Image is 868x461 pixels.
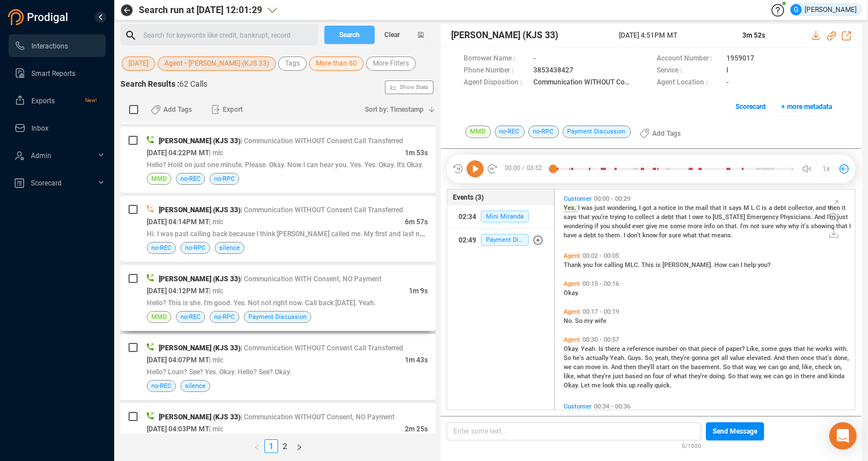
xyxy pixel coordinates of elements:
span: can [573,363,585,371]
span: paper? [726,345,746,353]
span: Inbox [31,124,49,132]
span: [PERSON_NAME] (KJS 33) [159,137,240,145]
span: sure [761,223,775,230]
span: left [254,444,260,451]
img: prodigal-logo [8,9,71,25]
span: they'll [638,363,656,371]
span: no-RPC [214,312,235,322]
li: Smart Reports [9,62,106,84]
span: Send Message [713,422,757,440]
li: Inbox [9,116,106,139]
span: Is [598,345,605,353]
span: move [585,363,602,371]
button: 02:49Payment Discussion [447,229,554,252]
span: I [741,261,744,269]
span: - [533,53,536,65]
span: Admin [31,152,51,160]
span: Add Tags [163,100,192,119]
span: Show Stats [400,19,428,156]
span: once [801,354,816,362]
span: like, [564,373,577,380]
span: value [730,354,746,362]
span: was [581,204,594,212]
span: [US_STATE] [713,213,747,221]
span: is [656,261,662,269]
span: a [622,345,627,353]
span: More than 60 [316,56,357,71]
button: Clear [375,26,409,44]
button: Scorecard [729,98,772,116]
span: So [728,373,737,380]
span: Exports [31,97,55,105]
span: Hello? This is she. I'm good. Yes. Not not right now. Call back [DATE]. Yeah. [147,299,376,307]
span: Smart Reports [31,70,75,78]
button: Show Stats [385,80,433,94]
button: Sort by: Timestamp [358,100,436,119]
span: I [849,223,851,230]
div: [PERSON_NAME] (KJS 33)| Communication WITHOUT Consent Call Transferred[DATE] 04:22PM MT| mlc1m 53... [120,127,436,193]
span: So, [645,354,655,362]
span: [PERSON_NAME] (KJS 33) [159,206,240,214]
span: don't [627,232,642,239]
span: Hello? Hold on just one minute. Please. Okay. Now I can hear you. Yes. Yes. Okay. It's Okay. [147,161,423,169]
span: some [670,223,688,230]
span: Search run at [DATE] 12:01:29 [139,3,262,17]
span: doing. [709,373,728,380]
button: + more metadata [775,98,838,116]
span: can [773,373,785,380]
span: 1m 43s [405,356,428,364]
span: go [780,363,789,371]
span: there [801,373,817,380]
button: More than 60 [309,56,364,71]
span: Let [581,382,592,389]
span: [DATE] 04:03PM MT [147,425,209,433]
span: [PERSON_NAME] (KJS 33) [159,275,240,283]
div: [PERSON_NAME] (KJS 33)| Communication WITHOUT Consent Call Transferred[DATE] 04:07PM MT| mlc1m 43... [120,334,436,400]
span: look [602,382,616,389]
a: Inbox [14,116,97,139]
span: showing [811,223,836,230]
button: Export [204,100,250,119]
span: what [577,373,592,380]
span: on [680,345,688,353]
span: elevated. [746,354,774,362]
span: trying [610,213,628,221]
span: you? [758,261,770,269]
span: | Communication WITHOUT Consent, NO Payment [240,413,395,421]
span: piece [701,345,718,353]
span: Okay. [564,382,581,389]
span: give [646,223,659,230]
span: no-REC [180,312,200,322]
span: it [723,204,729,212]
span: basement. [691,363,723,371]
span: collect [635,213,656,221]
span: you [583,261,594,269]
span: 6m 57s [405,218,428,226]
span: and [817,373,829,380]
span: know [642,232,659,239]
span: Tags [285,56,300,71]
span: in. [602,363,611,371]
span: it [842,204,846,212]
span: check [815,363,834,371]
span: And [611,363,624,371]
span: 1m 53s [405,149,428,157]
span: on [717,223,725,230]
div: 02:34 [459,208,476,226]
span: for [659,232,669,239]
span: this [616,382,629,389]
span: I [624,232,627,239]
span: [PERSON_NAME]. [662,261,714,269]
button: Agent • [PERSON_NAME] (KJS 33) [158,56,276,71]
span: 1m 9s [409,287,428,295]
span: MMD [151,173,167,184]
span: a [769,204,774,212]
span: Add Tags [652,124,681,143]
span: you [600,223,612,230]
span: is [762,204,769,212]
span: debt [774,204,788,212]
span: So [723,363,732,371]
span: can [729,261,741,269]
span: you're [592,213,610,221]
button: Search [324,26,375,44]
